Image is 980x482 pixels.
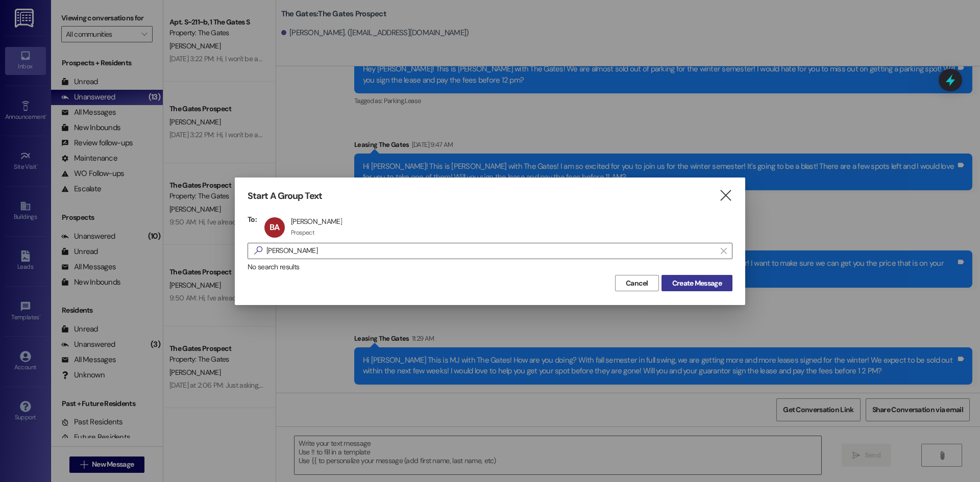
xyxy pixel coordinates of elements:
button: Create Message [661,275,732,291]
button: Cancel [615,275,659,291]
span: Create Message [672,278,722,289]
div: [PERSON_NAME] [291,217,342,226]
h3: To: [248,215,257,224]
h3: Start A Group Text [248,190,322,202]
input: Search for any contact or apartment [266,244,716,258]
span: BA [269,222,279,233]
i:  [719,190,732,201]
i:  [250,245,266,256]
div: Prospect [291,229,314,237]
span: Cancel [626,278,648,289]
button: Clear text [716,243,732,259]
i:  [721,247,726,255]
div: No search results [248,262,732,272]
